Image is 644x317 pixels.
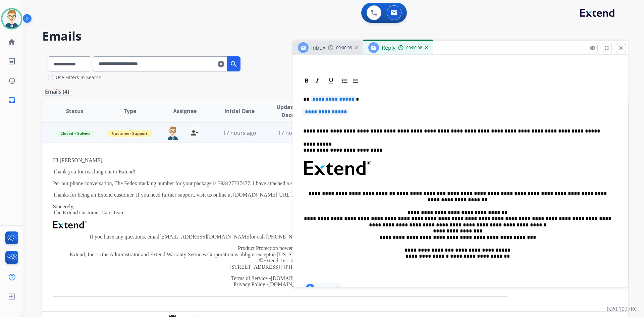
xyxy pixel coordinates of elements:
[53,204,507,216] p: Sincerely, The Extend Customer Care Team
[604,45,610,51] mat-icon: fullscreen
[224,107,255,115] span: Initial Date
[53,245,507,270] p: Product Protection powered by Extend. Extend, Inc. is the Administrator and Extend Warranty Servi...
[53,157,507,163] p: Hi [PERSON_NAME],
[382,44,395,51] span: Reply
[53,192,507,198] p: Thanks for being an Extend customer. If you need further support, visit us online at [DOMAIN_NAME...
[8,77,16,85] mat-icon: history
[351,76,361,86] div: Bullet List
[56,130,94,137] span: Closed – Solved
[311,44,325,51] span: Inbox
[326,76,336,86] div: Underline
[66,107,84,115] span: Status
[317,285,338,290] p: attachment
[53,180,507,187] p: Per our phone conversation, The Fedex tracking number for your package is 393427737477. I have at...
[273,103,303,119] span: Updated Date
[271,275,329,281] a: [DOMAIN_NAME][URL]
[8,96,16,104] mat-icon: inbox
[618,45,624,51] mat-icon: close
[42,30,628,43] h2: Emails
[166,126,179,140] img: agent-avatar
[190,129,198,137] mat-icon: person_remove
[53,221,87,228] img: Extend Logo
[2,9,21,28] img: avatar
[312,76,322,86] div: Italic
[607,305,637,313] p: 0.20.1027RC
[8,57,16,65] mat-icon: list_alt
[108,130,152,137] span: Customer Support
[124,107,136,115] span: Type
[218,60,224,68] mat-icon: clear
[406,45,422,51] span: 00:00:08
[53,169,507,175] p: Thank you for reaching out to Extend!
[340,76,350,86] div: Ordered List
[56,74,102,81] label: Use Filters In Search
[159,234,251,240] a: [EMAIL_ADDRESS][DOMAIN_NAME]
[230,60,238,68] mat-icon: search
[336,45,352,51] span: 00:00:09
[306,284,314,292] div: 1
[53,275,507,288] p: Terms of Service - Privacy Policy -
[223,129,256,137] span: 17 hours ago
[302,76,312,86] div: Bold
[268,281,327,287] a: [DOMAIN_NAME][URL]
[53,234,507,240] p: If you have any questions, email or call [PHONE_NUMBER] [DATE]-[DATE], 9am-8pm EST and [DATE] & [...
[278,129,311,137] span: 17 hours ago
[8,38,16,46] mat-icon: home
[590,45,596,51] mat-icon: remove_red_eye
[173,107,197,115] span: Assignee
[42,88,72,96] p: Emails (4)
